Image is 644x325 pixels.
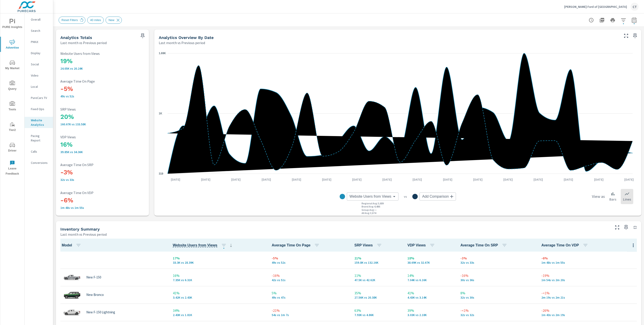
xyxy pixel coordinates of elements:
p: 41% [407,290,453,296]
span: Leave Feedback [2,160,23,176]
p: [DATE] [440,177,455,182]
span: Add Comparison [422,194,449,199]
p: 27,563 vs 20,382 [354,296,400,299]
p: 17% [173,255,265,261]
div: Conversions [25,159,53,166]
p: 2m 19s vs 2m 21s [541,296,636,299]
p: 7,036 vs 6,156 [407,278,453,282]
p: SRP Views [60,107,144,111]
p: New Bronco [86,293,104,297]
span: Driver [2,142,23,153]
p: 32s vs 33s [460,261,534,264]
p: -16% [460,273,534,278]
span: New [106,18,117,22]
div: Local [25,83,53,90]
p: [DATE] [500,177,516,182]
h6: View as [592,194,605,199]
p: [DATE] [319,177,335,182]
span: Average Time On SRP [460,243,509,248]
p: Website Analytics [31,118,49,127]
p: PMAX [31,40,49,44]
p: 49s vs 52s [60,94,144,98]
p: 49s vs 52s [272,261,347,264]
p: Average Time On VDP [60,191,144,195]
p: [DATE] [228,177,244,182]
p: Fixed Ops [31,107,49,111]
button: Minimize Widget [631,224,639,231]
p: 63% [354,308,400,313]
p: Video [31,73,49,78]
p: Website Users from Views [60,51,144,56]
p: Display [31,51,49,55]
p: New F-150 [86,275,101,279]
div: PMAX [25,38,53,45]
button: "Export Report to PDF" [597,16,606,25]
p: Last month vs Previous period [60,232,107,237]
span: Save this to your personalized report [623,224,630,231]
p: [DATE] [530,177,546,182]
img: glamour [63,306,81,319]
p: 32s vs 33s [60,178,144,182]
p: -<1% [460,308,534,313]
button: Print Report [608,16,617,25]
p: [DATE] [621,177,637,182]
p: 2,432 vs 1,810 [173,313,265,317]
text: 1K [159,112,162,115]
p: All Avg : 3,674 [362,212,376,215]
p: 41% [173,290,265,296]
h3: 19% [60,57,144,65]
text: 1.69K [159,52,166,55]
p: -16% [272,273,347,278]
div: Calls [25,148,53,155]
p: -6% [541,255,636,261]
h3: 20% [60,113,144,121]
div: nav menu [0,13,24,178]
p: 11% [354,273,400,278]
p: Pacing Report [31,134,49,143]
span: Tier2 [2,122,23,133]
p: 7,345 vs 6,311 [173,278,265,282]
p: 5% [272,290,347,296]
div: Website Analytics [25,117,53,128]
span: Website Users from Views [350,194,391,199]
p: 54s vs 1m 7s [272,313,347,317]
h5: Analytics Totals [60,35,92,40]
p: Average Time On SRP [60,163,144,167]
p: 39% [407,308,453,313]
p: -3% [460,255,534,261]
p: Local [31,84,49,89]
text: 319 [159,172,163,175]
p: 32s vs 30s [460,296,534,299]
span: My Market [2,60,23,71]
p: 160,672 vs 133,578 [60,122,144,126]
p: 4,432 vs 3,137 [407,296,453,299]
p: Overall [31,17,49,22]
button: Apply Filters [619,16,628,25]
p: 39,847 vs 34,364 [60,150,144,154]
div: Reset Filters [59,17,85,24]
span: Model [62,243,83,248]
span: Save this to your personalized report [139,32,146,39]
p: [DATE] [198,177,214,182]
span: PURE Insights [2,19,23,30]
p: [PERSON_NAME] Ford of [GEOGRAPHIC_DATA] [564,5,627,9]
button: Select Date Range [630,16,639,25]
div: Website Users from Views [347,192,398,201]
p: 8% [460,290,534,296]
p: New F-150 Lightning [86,310,115,314]
p: 1m 54s vs 2m 20s [541,278,636,282]
p: Regional Avg : 3,689 [362,202,384,205]
p: Brand Avg : 4,486 [362,205,380,208]
p: 21% [354,255,400,261]
p: Last month vs Previous period [60,40,107,45]
span: Website Users from Views [173,243,234,248]
p: [DATE] [409,177,425,182]
p: [DATE] [168,177,183,182]
p: [DATE] [470,177,486,182]
p: [DATE] [258,177,274,182]
span: Tools [2,101,23,112]
p: -21% [272,308,347,313]
h5: Inventory Summary [60,227,100,231]
p: 14% [407,273,453,278]
div: Social [25,61,53,68]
